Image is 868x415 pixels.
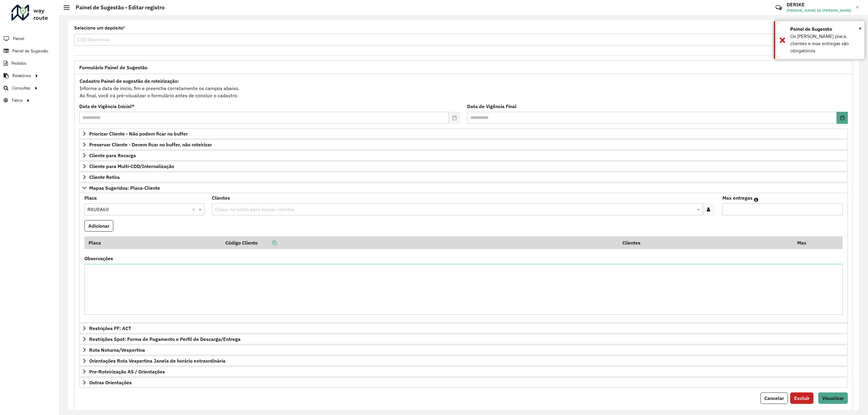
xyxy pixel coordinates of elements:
[70,4,165,11] h2: Painel de Sugestão - Editar registro
[859,25,862,32] span: ×
[12,48,48,54] span: Painel de Sugestão
[84,255,113,262] label: Observações
[212,194,230,201] label: Clientes
[722,194,753,201] label: Max entregas
[79,139,848,150] a: Preservar Cliente - Devem ficar no buffer, não roteirizar
[192,206,197,213] span: Clear all
[79,377,848,388] a: Outras Orientações
[79,103,134,110] label: Data de Vigência Inicial
[12,73,31,79] span: Relatórios
[89,337,241,342] span: Restrições Spot: Forma de Pagamento e Perfil de Descarga/Entrega
[221,236,618,249] th: Código Cliente
[79,323,848,333] a: Restrições FF: ACT
[89,186,160,190] span: Mapas Sugeridos: Placa-Cliente
[89,175,120,179] span: Cliente Retira
[80,78,179,84] strong: Cadastro Painel de sugestão de roteirização:
[790,33,860,55] div: Os [PERSON_NAME] placa, clientes e max entregas são obrigatórios
[84,236,221,249] th: Placa
[79,193,848,323] div: Mapas Sugeridos: Placa-Cliente
[790,392,813,404] button: Excluir
[74,24,125,32] label: Selecione um depósito
[89,369,165,374] span: Pre-Roteirização AS / Orientações
[79,150,848,161] a: Cliente para Recarga
[79,129,848,139] a: Priorizar Cliente - Não podem ficar no buffer
[79,356,848,366] a: Orientações Rota Vespertina Janela de horário extraordinária
[818,392,848,404] button: Visualizar
[618,236,793,249] th: Clientes
[79,65,147,70] span: Formulário Painel de Sugestão
[772,1,785,14] a: Contato Rápido
[790,26,860,33] div: Painel de Sugestão
[11,97,23,104] span: Tático
[79,77,848,99] div: Informe a data de inicio, fim e preencha corretamente os campos abaixo. Ao final, você irá pré-vi...
[794,395,810,401] span: Excluir
[467,103,517,110] label: Data de Vigência Final
[837,112,848,124] button: Choose Date
[79,161,848,171] a: Cliente para Multi-CDD/Internalização
[760,392,788,404] button: Cancelar
[89,348,145,352] span: Rota Noturna/Vespertina
[79,367,848,377] a: Pre-Roteirização AS / Orientações
[12,85,30,91] span: Consultas
[787,2,851,8] h3: DERIKE
[79,172,848,182] a: Cliente Retira
[13,36,24,42] span: Painel
[84,220,113,232] button: Adicionar
[79,334,848,344] a: Restrições Spot: Forma de Pagamento e Perfil de Descarga/Entrega
[89,326,131,331] span: Restrições FF: ACT
[793,236,817,249] th: Max
[787,8,851,13] span: [PERSON_NAME] DE [PERSON_NAME]
[89,131,188,136] span: Priorizar Cliente - Não podem ficar no buffer
[822,395,844,401] span: Visualizar
[11,60,27,67] span: Pedidos
[754,197,758,202] em: Máximo de clientes que serão colocados na mesma rota com os clientes informados
[89,358,225,363] span: Orientações Rota Vespertina Janela de horário extraordinária
[79,183,848,193] a: Mapas Sugeridos: Placa-Cliente
[89,142,212,147] span: Preservar Cliente - Devem ficar no buffer, não roteirizar
[258,240,277,246] a: Copiar
[89,164,174,169] span: Cliente para Multi-CDD/Internalização
[89,380,132,385] span: Outras Orientações
[764,395,784,401] span: Cancelar
[859,24,862,33] button: Close
[79,345,848,355] a: Rota Noturna/Vespertina
[84,194,97,201] label: Placa
[89,153,136,158] span: Cliente para Recarga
